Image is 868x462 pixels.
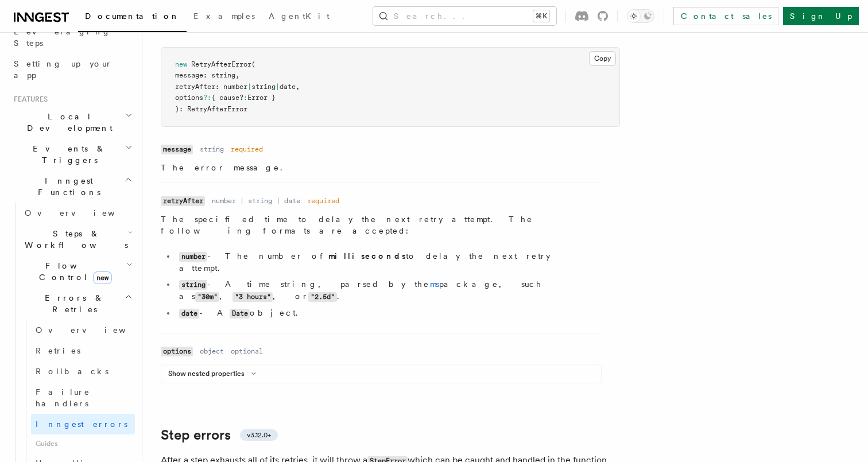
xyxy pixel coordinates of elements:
span: Flow Control [20,260,126,283]
span: Overview [25,208,143,218]
span: Examples [193,11,255,21]
code: "3 hours" [232,292,273,302]
a: Sign Up [783,7,859,25]
button: Search...⌘K [373,7,556,25]
a: Leveraging Steps [9,21,135,53]
a: Setting up your app [9,53,135,86]
span: Inngest Functions [9,175,124,198]
button: Copy [589,51,616,66]
a: Overview [31,320,135,340]
code: string [179,280,207,290]
button: Toggle dark mode [627,9,654,23]
code: "2.5d" [308,292,336,302]
code: "30m" [195,292,219,302]
span: Events & Triggers [9,143,125,166]
span: | [247,83,251,91]
dd: required [307,196,339,205]
span: | [276,83,280,91]
dd: number | string | date [212,196,300,205]
code: Date [230,309,250,319]
span: v3.12.0+ [247,430,271,440]
a: Retries [31,340,135,361]
button: Inngest Functions [9,170,135,203]
span: Documentation [85,11,180,21]
dd: optional [231,347,263,356]
button: Errors & Retries [20,288,135,320]
span: ( [251,60,255,68]
a: Step errorsv3.12.0+ [161,427,278,443]
span: , [235,71,239,79]
span: : [243,94,247,102]
span: { cause? [211,94,243,102]
span: , [296,83,300,91]
span: new [93,271,112,284]
button: Flow Controlnew [20,255,135,288]
a: Rollbacks [31,361,135,382]
span: Steps & Workflows [20,228,128,251]
span: new [175,60,187,68]
span: Local Development [9,111,125,134]
span: Overview [36,325,154,335]
code: options [161,347,193,356]
button: Events & Triggers [9,138,135,170]
strong: milliseconds [328,251,406,261]
span: Guides [31,434,135,453]
code: message [161,145,193,154]
dd: required [231,145,263,154]
a: Overview [20,203,135,223]
a: Failure handlers [31,382,135,414]
span: Retries [36,346,80,355]
kbd: ⌘K [533,10,549,22]
span: Rollbacks [36,367,108,376]
span: Failure handlers [36,387,90,408]
dd: object [200,347,224,356]
li: - A object. [176,307,602,319]
button: Steps & Workflows [20,223,135,255]
span: Inngest errors [36,420,127,429]
p: The specified time to delay the next retry attempt. The following formats are accepted: [161,213,602,236]
span: Setting up your app [14,59,113,80]
li: - The number of to delay the next retry attempt. [176,250,602,274]
a: ms [430,279,439,289]
span: options [175,94,203,102]
span: ?: [203,94,211,102]
span: date [280,83,296,91]
button: Local Development [9,106,135,138]
a: Contact sales [673,7,778,25]
dd: string [200,145,224,154]
span: Features [9,95,48,104]
code: date [179,309,199,319]
span: Errors & Retries [20,292,125,315]
li: - A time string, parsed by the package, such as , , or . [176,278,602,302]
span: RetryAfterError [191,60,251,68]
span: string [251,83,276,91]
span: AgentKit [269,11,330,21]
span: retryAfter: number [175,83,247,91]
a: Inngest errors [31,414,135,434]
span: message: string [175,71,235,79]
code: number [179,252,207,262]
a: Documentation [78,3,187,32]
p: The error message. [161,162,602,173]
code: retryAfter [161,196,205,206]
a: Examples [187,3,262,31]
a: AgentKit [262,3,336,31]
span: ): RetryAfterError [175,105,247,113]
button: Show nested properties [168,369,261,378]
span: Error } [247,94,276,102]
